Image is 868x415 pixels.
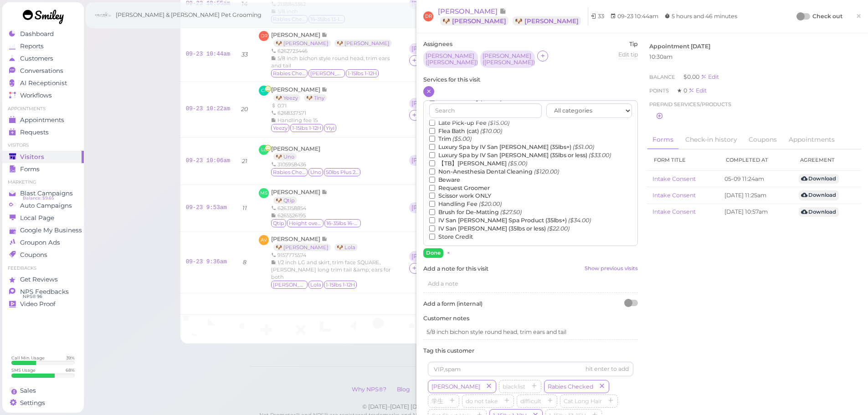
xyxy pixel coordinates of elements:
[2,249,84,261] a: Coupons
[20,288,69,296] span: NPS Feedbacks
[429,168,559,176] label: Non-Anesthesia Dental Cleaning
[271,69,308,77] span: Rabies Checked
[243,259,247,266] i: 8
[652,175,696,182] a: Intake Consent
[2,187,84,200] a: Blast Campaigns Balance: $9.65
[423,40,452,48] label: Assignees
[719,149,793,171] th: Completed at
[547,225,570,232] i: ($22.00)
[20,300,56,308] span: Video Proof
[429,209,435,215] input: Brush for De-Matting ($27.50)
[20,251,47,259] span: Coupons
[186,158,231,164] a: 09-23 10:06am
[2,397,84,409] a: Settings
[812,12,842,21] label: Check out
[429,169,435,174] input: Non-Anesthesia Dental Cleaning ($120.00)
[701,73,719,80] a: Edit
[322,236,328,242] span: Note
[287,219,324,227] span: Height over 17
[647,149,719,171] th: Form title
[20,79,67,87] span: AI Receptionist
[677,87,688,94] span: ★ 0
[429,185,435,191] input: Request Groomer
[20,190,73,197] span: Blast Campaigns
[271,168,308,176] span: Rabies Checked
[241,51,248,58] i: 33
[271,281,308,289] span: Pablo
[271,86,322,93] span: [PERSON_NAME]
[411,205,462,211] div: [PERSON_NAME] ( Qtip )
[347,386,391,393] a: Why NPS®?
[649,53,859,61] div: 10:30am
[308,69,345,77] span: Rocco
[20,387,36,395] span: Sales
[66,355,75,361] div: 39 %
[429,152,435,158] input: Luxury Spa by IV San [PERSON_NAME] (35lbs or less) ($33.00)
[20,214,54,222] span: Local Page
[429,201,435,207] input: Handling Fee ($20.00)
[429,135,472,143] label: Trim
[20,276,58,283] span: Get Reviews
[20,226,82,234] span: Google My Business
[429,192,491,200] label: Scissor work ONLY
[429,233,473,241] label: Store Credit
[20,202,72,210] span: Auto Campaigns
[429,127,502,135] label: Flea Bath (cat)
[423,265,638,273] label: Add a note for this visit
[608,12,661,21] li: 09-23 10:44am
[501,383,527,390] span: blacklist
[2,52,84,65] a: Customers
[186,259,227,265] a: 09-23 9:36am
[719,187,793,204] td: [DATE] 11:25am
[423,11,433,21] span: DR
[20,116,64,124] span: Appointments
[452,135,472,142] i: ($5.00)
[324,124,336,132] span: Yiyi
[429,216,591,225] label: IV San [PERSON_NAME] Spa Product (35lbs+)
[116,2,262,28] span: [PERSON_NAME] & [PERSON_NAME] Pet Grooming
[411,100,462,107] div: [PERSON_NAME] ( Yeezy )
[662,12,740,21] li: 5 hours and 46 minutes
[271,102,337,109] div: 0.71
[2,77,84,89] a: AI Receptionist
[277,117,318,123] span: Handling fee 15
[2,89,84,102] a: Workflows
[2,28,84,40] a: Dashboard
[429,225,435,231] input: IV San [PERSON_NAME] (35lbs or less) ($22.00)
[500,209,522,215] i: ($27.50)
[2,265,84,272] li: Feedbacks
[271,219,286,227] span: Qtip
[423,300,638,308] label: Add a form (internal)
[573,143,594,150] i: ($51.00)
[324,168,360,176] span: 50lbs Plus 21-25H
[2,163,84,175] a: Forms
[242,158,247,164] i: 21
[346,69,379,77] span: 1-15lbs 1-12H
[20,153,44,161] span: Visitors
[2,126,84,138] a: Requests
[2,179,84,185] li: Marketing
[271,161,361,168] div: 3105958436
[429,144,435,150] input: Luxury Spa by IV San [PERSON_NAME] (35lbs+) ($51.00)
[271,145,320,152] span: [PERSON_NAME]
[23,195,54,202] span: Balance: $9.65
[429,208,522,216] label: Brush for De-Matting
[409,98,523,110] div: [PERSON_NAME] (Yeezy) [PERSON_NAME] (Tiny)
[429,102,485,111] label: Hair Dye
[440,16,508,26] a: 🐶 [PERSON_NAME]
[186,205,227,211] a: 09-23 9:53am
[20,165,40,173] span: Forms
[241,106,248,113] i: 20
[322,86,328,93] span: Note
[429,159,527,168] label: 【TB】[PERSON_NAME]
[513,16,581,26] a: 🐶 [PERSON_NAME]
[409,155,466,167] div: [PERSON_NAME] (Uno)
[479,200,502,207] i: ($20.00)
[428,362,633,376] input: VIP,spam
[409,43,523,55] div: [PERSON_NAME] ([PERSON_NAME]) [PERSON_NAME] ([PERSON_NAME])
[429,217,435,223] input: IV San [PERSON_NAME] Spa Product (35lbs+) ($34.00)
[562,398,604,405] span: Cat Long Hair
[20,239,60,246] span: Groupon Ads
[271,205,362,212] div: 6263158854
[534,168,559,175] i: ($120.00)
